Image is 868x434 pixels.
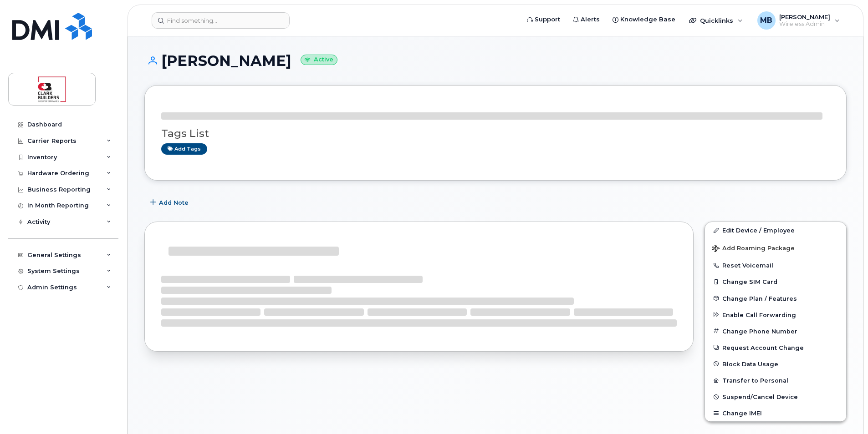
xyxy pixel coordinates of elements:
a: Add tags [161,143,207,155]
button: Suspend/Cancel Device [705,389,846,405]
span: Suspend/Cancel Device [722,394,798,400]
span: Add Roaming Package [712,245,795,253]
button: Block Data Usage [705,356,846,372]
button: Request Account Change [705,339,846,356]
h1: [PERSON_NAME] [144,53,847,69]
button: Add Note [144,194,196,211]
button: Enable Call Forwarding [705,307,846,323]
small: Active [301,55,337,65]
a: Edit Device / Employee [705,222,846,238]
button: Change IMEI [705,405,846,421]
h3: Tags List [161,128,830,139]
button: Change Plan / Features [705,290,846,307]
button: Change Phone Number [705,323,846,339]
button: Add Roaming Package [705,238,846,257]
span: Enable Call Forwarding [722,311,796,318]
button: Reset Voicemail [705,257,846,273]
button: Transfer to Personal [705,372,846,389]
button: Change SIM Card [705,273,846,290]
span: Change Plan / Features [722,295,797,302]
span: Add Note [159,198,189,207]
